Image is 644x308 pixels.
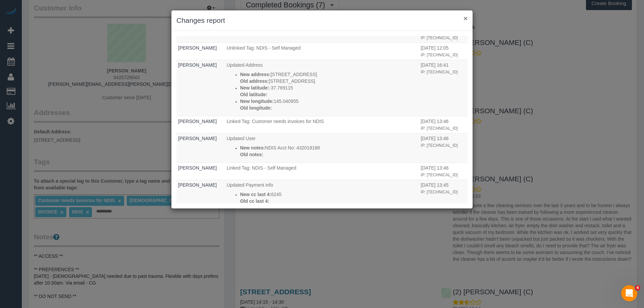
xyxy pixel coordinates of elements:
[621,285,637,301] iframe: Intercom live chat
[178,182,217,188] a: [PERSON_NAME]
[240,191,418,198] p: 6245
[419,116,468,133] td: When
[227,62,263,68] span: Updated Address
[419,180,468,223] td: When
[240,72,271,77] strong: New address:
[240,99,274,104] strong: New longitude:
[178,165,217,171] a: [PERSON_NAME]
[176,133,225,163] td: Who
[178,45,217,51] a: [PERSON_NAME]
[240,85,269,90] strong: New latitude:
[176,116,225,133] td: Who
[227,165,297,171] span: Linked Tag: NDIS - Self Managed
[464,15,468,22] button: ×
[419,60,468,116] td: When
[171,10,473,208] sui-modal: Changes report
[240,192,271,197] strong: New cc last 4:
[178,62,217,68] a: [PERSON_NAME]
[240,71,418,78] p: [STREET_ADDRESS]
[225,43,419,60] td: What
[421,190,458,194] small: IP: [TECHNICAL_ID]
[240,152,263,157] strong: Old notes:
[176,15,468,25] h3: Changes report
[421,53,458,57] small: IP: [TECHNICAL_ID]
[421,173,458,177] small: IP: [TECHNICAL_ID]
[225,180,419,223] td: What
[227,119,324,124] span: Linked Tag: Customer needs invoices for NDIS
[240,78,269,84] strong: Old address:
[421,36,458,40] small: IP: [TECHNICAL_ID]
[227,45,301,51] span: Unlinked Tag: NDIS - Self Managed
[225,163,419,180] td: What
[178,119,217,124] a: [PERSON_NAME]
[240,78,418,84] p: [STREET_ADDRESS]
[240,144,418,151] p: NDIS Acct No: 432018188
[176,180,225,223] td: Who
[176,163,225,180] td: Who
[225,116,419,133] td: What
[419,163,468,180] td: When
[635,285,640,291] span: 4
[225,133,419,163] td: What
[421,126,458,131] small: IP: [TECHNICAL_ID]
[176,43,225,60] td: Who
[419,133,468,163] td: When
[240,84,418,91] p: -37.769115
[240,105,272,111] strong: Old longitude:
[240,92,268,97] strong: Old latitude:
[421,70,458,74] small: IP: [TECHNICAL_ID]
[178,136,217,141] a: [PERSON_NAME]
[419,43,468,60] td: When
[225,60,419,116] td: What
[240,198,269,204] strong: Old cc last 4:
[240,98,418,105] p: 145.040955
[176,60,225,116] td: Who
[240,145,265,150] strong: New notes:
[421,143,458,148] small: IP: [TECHNICAL_ID]
[227,182,273,188] span: Updated Payment info
[227,136,256,141] span: Updated User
